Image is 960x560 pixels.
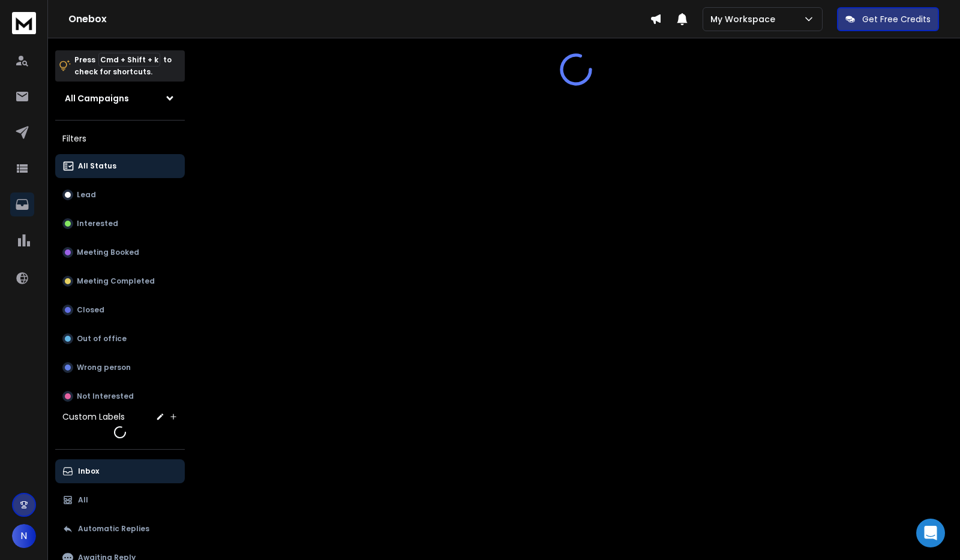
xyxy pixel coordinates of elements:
[78,495,88,505] p: All
[77,190,96,200] p: Lead
[862,13,931,25] p: Get Free Credits
[77,363,131,372] p: Wrong person
[77,248,139,257] p: Meeting Booked
[78,161,116,171] p: All Status
[68,12,650,26] h1: Onebox
[12,524,36,548] button: N
[77,219,118,228] p: Interested
[55,240,185,264] button: Meeting Booked
[78,466,99,476] p: Inbox
[55,459,185,483] button: Inbox
[55,154,185,178] button: All Status
[55,183,185,207] button: Lead
[12,12,36,34] img: logo
[62,411,125,423] h3: Custom Labels
[78,524,149,534] p: Automatic Replies
[55,327,185,351] button: Out of office
[55,86,185,110] button: All Campaigns
[55,298,185,322] button: Closed
[55,212,185,236] button: Interested
[65,92,129,104] h1: All Campaigns
[837,7,939,31] button: Get Free Credits
[77,305,104,315] p: Closed
[710,13,780,25] p: My Workspace
[55,517,185,541] button: Automatic Replies
[55,488,185,512] button: All
[77,334,127,344] p: Out of office
[55,356,185,380] button: Wrong person
[916,519,945,547] div: Open Intercom Messenger
[98,53,160,67] span: Cmd + Shift + k
[74,54,172,78] p: Press to check for shortcuts.
[55,130,185,147] h3: Filters
[77,276,155,286] p: Meeting Completed
[55,269,185,293] button: Meeting Completed
[55,384,185,408] button: Not Interested
[77,392,134,401] p: Not Interested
